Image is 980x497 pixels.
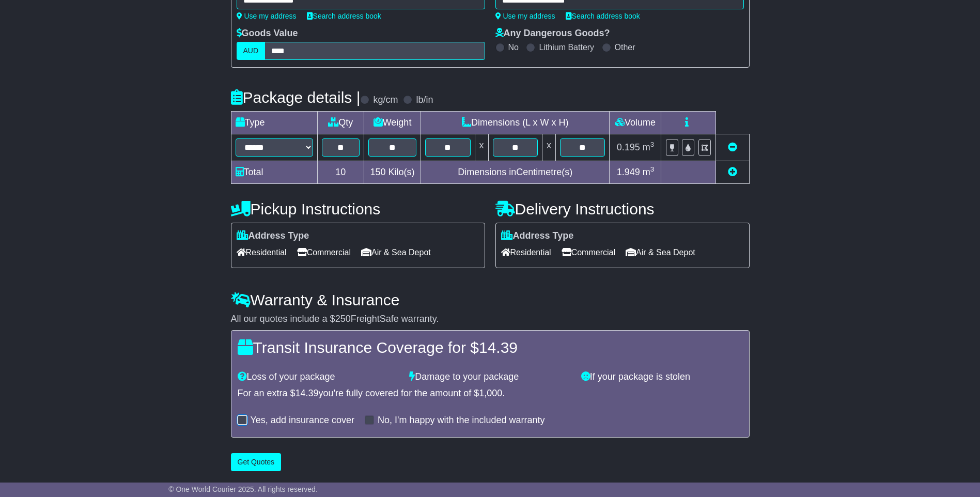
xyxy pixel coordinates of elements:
label: Other [615,42,635,52]
span: © One World Courier 2025. All rights reserved. [168,485,318,493]
span: Residential [237,244,287,260]
td: 10 [317,161,364,184]
button: Get Quotes [231,453,282,471]
label: lb/in [416,95,433,106]
span: m [643,142,655,152]
a: Add new item [728,167,737,177]
td: Volume [610,112,661,134]
div: Loss of your package [232,371,405,383]
td: Dimensions (L x W x H) [421,112,610,134]
td: Dimensions in Centimetre(s) [421,161,610,184]
span: 1.949 [617,167,640,177]
span: 14.39 [295,388,319,398]
a: Search address book [566,12,640,20]
label: Address Type [501,230,574,242]
h4: Transit Insurance Coverage for $ [238,339,743,356]
a: Use my address [237,12,297,20]
td: Weight [364,112,421,134]
span: Air & Sea Depot [361,244,431,260]
div: Damage to your package [404,371,576,383]
sup: 3 [650,165,655,173]
sup: 3 [650,141,655,148]
span: 1,000 [479,388,502,398]
span: 150 [370,167,386,177]
h4: Package details | [231,89,361,106]
td: x [475,134,488,161]
label: Lithium Battery [539,42,594,52]
label: AUD [237,42,266,60]
div: If your package is stolen [576,371,748,383]
span: Commercial [297,244,351,260]
h4: Pickup Instructions [231,200,485,218]
h4: Delivery Instructions [495,200,750,218]
label: Any Dangerous Goods? [495,28,610,39]
td: Type [231,112,317,134]
span: Air & Sea Depot [626,244,695,260]
label: No, I'm happy with the included warranty [378,415,545,426]
label: No [508,42,519,52]
label: kg/cm [373,95,398,106]
td: Total [231,161,317,184]
div: For an extra $ you're fully covered for the amount of $ . [238,388,743,399]
span: 14.39 [479,339,518,356]
a: Remove this item [728,142,737,152]
label: Address Type [237,230,309,242]
td: x [542,134,555,161]
label: Goods Value [237,28,298,39]
a: Use my address [495,12,555,20]
label: Yes, add insurance cover [251,415,354,426]
span: 250 [335,314,351,324]
span: Residential [501,244,551,260]
span: m [643,167,655,177]
td: Kilo(s) [364,161,421,184]
div: All our quotes include a $ FreightSafe warranty. [231,314,750,325]
a: Search address book [307,12,381,20]
span: 0.195 [617,142,640,152]
td: Qty [317,112,364,134]
span: Commercial [562,244,615,260]
h4: Warranty & Insurance [231,291,750,308]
